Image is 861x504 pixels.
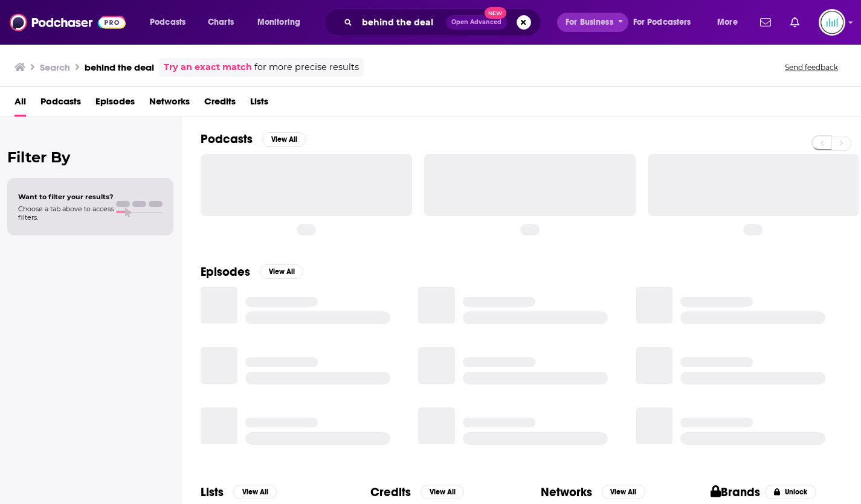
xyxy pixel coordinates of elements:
[421,485,464,499] button: View All
[541,485,592,500] h2: Networks
[717,14,738,31] span: More
[566,14,613,31] span: For Business
[755,12,776,33] a: Show notifications dropdown
[10,11,126,34] img: Podchaser - Follow, Share and Rate Podcasts
[781,62,842,72] button: Send feedback
[40,92,81,116] a: Podcasts
[785,12,804,33] a: Show notifications dropdown
[18,193,114,201] span: Want to filter your results?
[260,264,303,279] button: View All
[164,60,252,74] a: Try an exact match
[625,13,709,32] button: open menu
[141,13,201,32] button: open menu
[18,205,114,222] span: Choose a tab above to access filters.
[819,9,845,36] span: Logged in as podglomerate
[201,132,306,147] a: PodcastsView All
[451,19,501,25] span: Open Advanced
[357,13,446,32] input: Search podcasts, credits, & more...
[485,7,506,19] span: New
[257,14,300,31] span: Monitoring
[711,485,761,500] h2: Brands
[208,14,234,31] span: Charts
[819,9,845,36] button: Show profile menu
[204,92,236,116] a: Credits
[201,264,303,279] a: EpisodesView All
[7,148,173,166] h2: Filter By
[40,62,70,73] h3: Search
[370,485,411,500] h2: Credits
[370,485,464,500] a: CreditsView All
[249,13,316,32] button: open menu
[765,485,816,499] button: Unlock
[201,485,224,500] h2: Lists
[95,92,135,116] a: Episodes
[250,92,268,116] a: Lists
[150,14,185,31] span: Podcasts
[262,132,306,147] button: View All
[446,15,507,30] button: Open AdvancedNew
[201,264,250,279] h2: Episodes
[819,9,845,36] img: User Profile
[149,92,190,116] a: Networks
[233,485,277,499] button: View All
[15,92,26,116] a: All
[557,13,628,32] button: open menu
[201,132,253,147] h2: Podcasts
[200,13,241,32] a: Charts
[85,62,154,73] h3: behind the deal
[633,14,691,31] span: For Podcasters
[254,60,359,74] span: for more precise results
[709,13,753,32] button: open menu
[335,8,553,36] div: Search podcasts, credits, & more...
[602,485,645,499] button: View All
[201,485,277,500] a: ListsView All
[541,485,645,500] a: NetworksView All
